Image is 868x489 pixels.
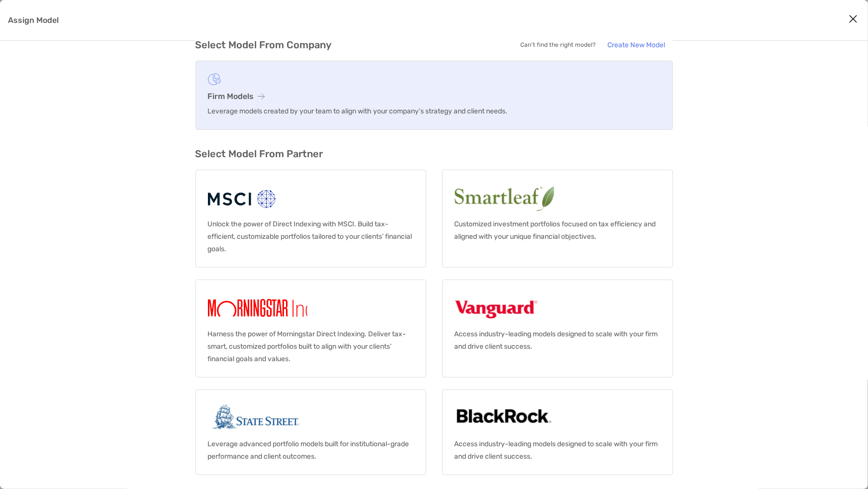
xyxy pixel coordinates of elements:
p: Access industry-leading models designed to scale with your firm and drive client success. [455,328,661,353]
img: Blackrock [455,402,554,434]
a: State streetLeverage advanced portfolio models built for institutional-grade performance and clie... [195,390,426,475]
p: Harness the power of Morningstar Direct Indexing. Deliver tax-smart, customized portfolios built ... [208,328,414,365]
img: Vanguard [455,292,538,324]
a: BlackrockAccess industry-leading models designed to scale with your firm and drive client success. [442,390,673,475]
a: SmartleafCustomized investment portfolios focused on tax efficiency and aligned with your unique ... [442,170,673,268]
a: Firm ModelsLeverage models created by your team to align with your company’s strategy and client ... [195,61,673,130]
p: Can’t find the right model? [521,39,596,51]
a: MorningstarHarness the power of Morningstar Direct Indexing. Deliver tax-smart, customized portfo... [195,280,426,378]
img: Smartleaf [455,182,638,214]
img: State street [208,402,303,434]
p: Unlock the power of Direct Indexing with MSCI. Build tax-efficient, customizable portfolios tailo... [208,218,414,255]
p: Assign Model [8,14,59,26]
img: Morningstar [208,292,347,324]
h3: Firm Models [208,92,661,101]
h3: Select Model From Partner [195,148,673,160]
img: MSCI [208,182,278,214]
p: Leverage models created by your team to align with your company’s strategy and client needs. [208,105,661,117]
a: Create New Model [600,37,673,53]
p: Leverage advanced portfolio models built for institutional-grade performance and client outcomes. [208,438,414,463]
h3: Select Model From Company [195,39,332,51]
a: MSCIUnlock the power of Direct Indexing with MSCI. Build tax-efficient, customizable portfolios t... [195,170,426,268]
p: Customized investment portfolios focused on tax efficiency and aligned with your unique financial... [455,218,661,243]
p: Access industry-leading models designed to scale with your firm and drive client success. [455,438,661,463]
a: VanguardAccess industry-leading models designed to scale with your firm and drive client success. [442,280,673,378]
button: Close modal [846,12,861,27]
